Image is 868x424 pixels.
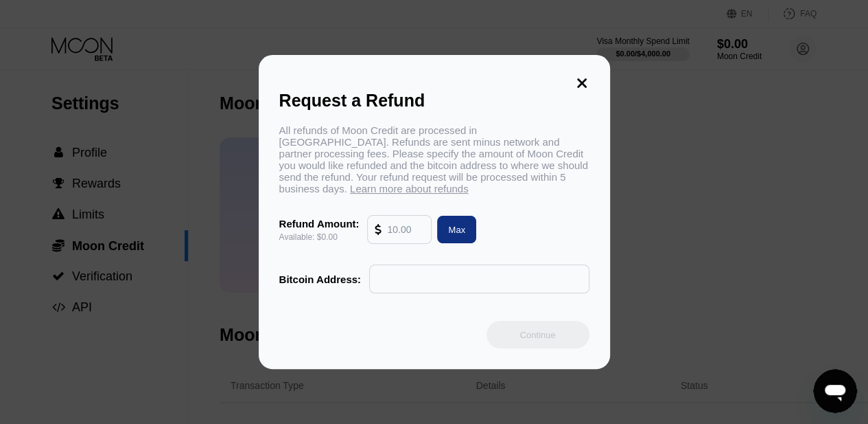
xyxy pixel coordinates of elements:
[813,369,857,413] iframe: Button to launch messaging window
[387,216,424,243] input: 10.00
[432,216,476,243] div: Max
[279,91,589,111] div: Request a Refund
[279,124,589,194] div: All refunds of Moon Credit are processed in [GEOGRAPHIC_DATA]. Refunds are sent minus network and...
[279,218,360,230] div: Refund Amount:
[350,183,469,194] span: Learn more about refunds
[279,232,360,242] div: Available: $0.00
[448,224,465,236] div: Max
[279,274,361,285] div: Bitcoin Address:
